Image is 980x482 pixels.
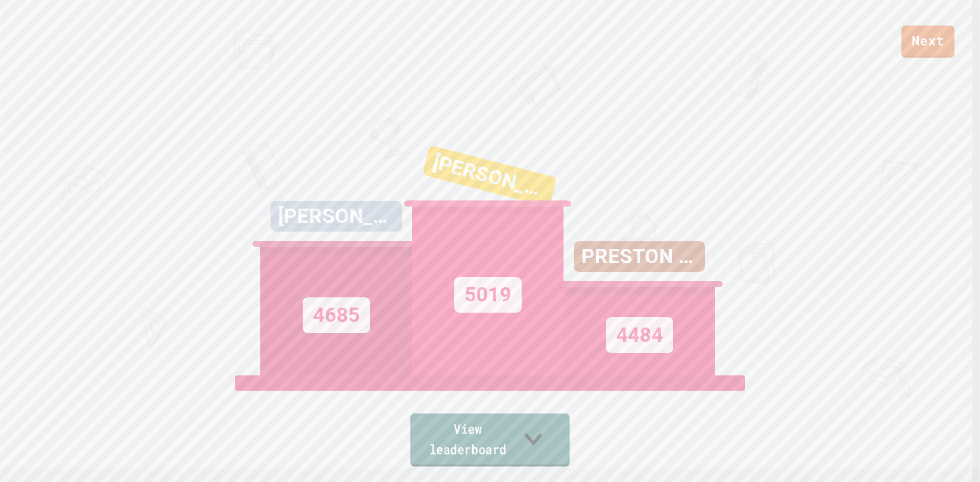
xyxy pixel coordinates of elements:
[410,414,570,467] a: View leaderboard
[606,317,673,353] div: 4484
[271,201,402,232] div: [PERSON_NAME]
[303,297,370,333] div: 4685
[574,241,705,272] div: PRESTON 41
[422,145,557,207] div: [PERSON_NAME]
[901,26,954,58] a: Next
[454,277,522,313] div: 5019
